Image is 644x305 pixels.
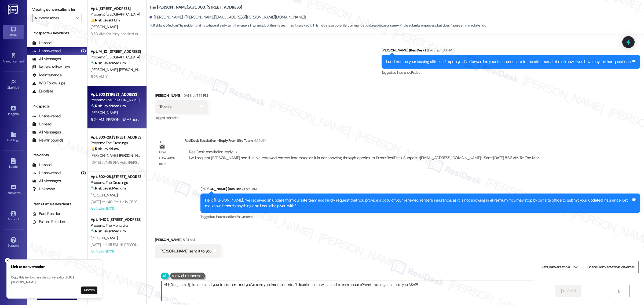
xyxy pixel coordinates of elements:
[397,70,411,75] span: Insurance ,
[32,129,61,135] div: All Messages
[567,288,576,294] span: Send
[185,138,544,145] div: ResiDesk Escalation - Reply From Site Team
[244,186,257,192] div: 5:19 AM
[91,193,118,198] span: [PERSON_NAME]
[159,248,212,254] div: [PERSON_NAME] sent it to you.
[91,103,126,108] strong: 🔧 Risk Level: Medium
[27,201,87,207] div: Past + Future Residents
[155,237,221,244] div: [PERSON_NAME]
[170,116,179,120] span: Praise
[32,72,62,78] div: Maintenance
[382,47,640,55] div: [PERSON_NAME] (ResiDesk)
[91,153,119,158] span: [PERSON_NAME]
[149,5,242,10] b: The [PERSON_NAME]: Apt. 303, [STREET_ADDRESS]
[32,88,53,94] div: Escalate
[3,130,24,144] a: Buildings
[91,54,140,60] div: Property: [GEOGRAPHIC_DATA]
[3,183,24,197] a: Templates •
[91,97,140,103] div: Property: The [PERSON_NAME]
[91,223,140,228] div: Property: The Montavilla
[149,14,306,20] div: [PERSON_NAME]. ([PERSON_NAME][EMAIL_ADDRESS][PERSON_NAME][DOMAIN_NAME])
[91,229,126,233] strong: 🔧 Risk Level: Medium
[200,213,640,221] div: Tagged as:
[119,67,146,72] span: [PERSON_NAME]
[411,70,420,75] span: Praise
[162,281,534,301] textarea: Hi {{first_name}}, I understand your frustration. I see you've sent your insurance info. I'll dou...
[27,152,87,158] div: Residents
[91,180,140,185] div: Property: The Crossings
[90,248,141,255] div: Archived on [DATE]
[11,264,97,270] h3: Link to conversation
[32,137,63,143] div: New Inbounds
[91,92,140,97] div: Apt. 303, [STREET_ADDRESS]
[537,261,581,273] button: Get Conversation Link
[91,140,140,146] div: Property: The Crossings
[149,23,178,28] strong: 🔧 Risk Level: Medium
[91,174,140,180] div: Apt. 302~28, [STREET_ADDRESS]
[3,209,24,224] a: Account
[91,199,491,204] div: [DATE] at 11:40 PM: Hello [PERSON_NAME], we hope you're doing well! We really value your input an...
[27,103,87,109] div: Prospects
[91,49,140,54] div: Apt. M_10, [STREET_ADDRESS]
[119,153,147,158] span: [PERSON_NAME]
[159,150,180,167] div: Email escalation reply
[91,6,140,12] div: Apt. [STREET_ADDRESS]
[11,275,97,285] p: Copy this link to share the conversation: [URL][DOMAIN_NAME]
[32,186,55,192] div: Unknown
[91,160,277,165] div: [DATE] at 11:49 PM: Hello [PERSON_NAME], I don't know where you'd put it but a small gym on site ...
[155,93,208,100] div: [PERSON_NAME]
[189,149,539,160] div: ResiDesk escalation reply -> I will request [PERSON_NAME] send us his renewed renters insurance a...
[3,104,24,118] a: Insights •
[27,30,87,36] div: Prospects + Residents
[561,289,565,293] i: 
[91,18,120,23] strong: ⚠️ Risk Level: High
[21,190,21,194] span: •
[200,186,640,194] div: [PERSON_NAME] (ResiDesk)
[587,264,635,270] span: Share Conversation via email
[32,113,61,119] div: Unanswered
[32,121,52,127] div: Unread
[32,211,65,217] div: Past Residents
[80,169,87,177] div: (7)
[91,24,118,29] span: [PERSON_NAME]
[426,47,452,53] div: [DATE] at 11:36 PM
[32,219,68,225] div: Future Residents
[3,77,24,92] a: Site Visit •
[555,285,581,297] button: Send
[91,266,140,272] div: Apt. 230, [STREET_ADDRESS][PERSON_NAME]
[91,61,126,65] strong: 🔧 Risk Level: Medium
[91,242,473,247] div: [DATE] at 11:35 PM: Hi [PERSON_NAME], your opinion is important to us! Would you recommend The Mo...
[32,5,82,14] label: Viewing conversations for
[3,25,24,39] a: Inbox
[32,80,65,86] div: WO Follow-ups
[181,237,195,243] div: 5:24 AM
[91,236,118,240] span: [PERSON_NAME]
[32,40,52,46] div: Unread
[155,114,208,122] div: Tagged as:
[205,198,631,209] div: Hello [PERSON_NAME], I’ve received an update from our site team and kindly request that you provi...
[91,74,107,79] div: 5:25 AM: Y
[91,146,119,151] strong: 💡 Risk Level: Low
[230,214,253,219] span: Rent/payments
[19,85,20,89] span: •
[32,170,61,176] div: Unanswered
[81,287,97,294] button: Dismiss
[80,47,87,55] div: (7)
[91,186,126,191] strong: 🔧 Risk Level: Medium
[32,56,61,62] div: All Messages
[159,104,172,110] div: Thanks
[19,111,19,115] span: •
[584,261,639,273] button: Share Conversation via email
[91,12,140,17] div: Property: [GEOGRAPHIC_DATA]
[35,14,73,22] input: All communities
[3,235,24,250] a: Support
[91,135,140,140] div: Apt. 303~28, [STREET_ADDRESS]
[216,214,230,219] span: Insurance ,
[32,178,61,184] div: All Messages
[617,289,621,293] i: 
[32,162,52,168] div: Unread
[5,258,10,263] button: Close toast
[91,67,119,72] span: [PERSON_NAME]
[91,31,341,36] div: 3:50 AM: Yes, they checked the dryer vent I believe because we thought the smell was coming from ...
[386,59,631,65] div: I understand your leasing office isn't open yet. I've forwarded your insurance info to the site t...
